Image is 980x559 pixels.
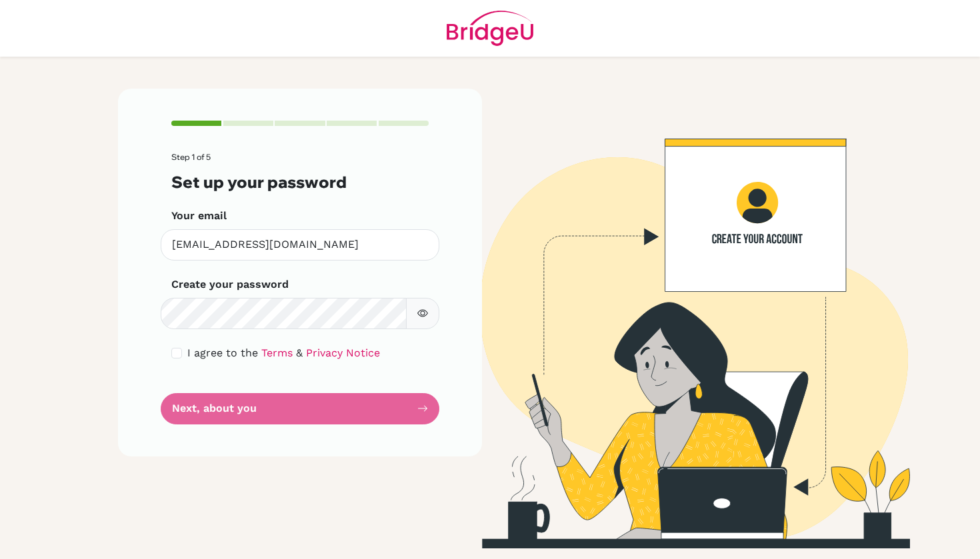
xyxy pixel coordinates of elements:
[171,277,289,292] label: Create your password
[171,173,429,192] h3: Set up your password
[161,229,439,261] input: Insert your email*
[296,346,303,359] span: &
[187,346,258,359] span: I agree to the
[306,346,380,359] a: Privacy Notice
[171,152,211,162] span: Step 1 of 5
[261,346,293,359] a: Terms
[171,208,227,224] label: Your email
